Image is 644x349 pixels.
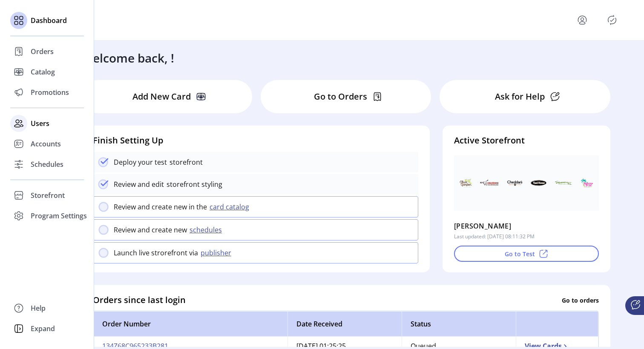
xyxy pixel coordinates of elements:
[187,225,227,235] button: schedules
[454,246,599,262] button: Go to Test
[167,157,203,167] p: storefront
[114,179,164,189] p: Review and edit
[31,159,63,169] span: Schedules
[164,179,222,189] p: storefront styling
[31,211,87,221] span: Program Settings
[31,87,69,97] span: Promotions
[605,13,619,27] button: Publisher Panel
[454,134,599,147] h4: Active Storefront
[93,134,418,147] h4: Finish Setting Up
[31,139,61,149] span: Accounts
[93,294,186,306] h4: Orders since last login
[575,13,589,27] button: menu
[314,90,367,103] p: Go to Orders
[114,225,187,235] p: Review and create new
[198,248,236,258] button: publisher
[562,295,599,304] p: Go to orders
[454,233,535,240] p: Last updated: [DATE] 08:11:32 PM
[31,67,55,77] span: Catalog
[31,190,65,200] span: Storefront
[31,15,67,26] span: Dashboard
[31,323,55,334] span: Expand
[114,248,198,258] p: Launch live strorefront via
[207,202,254,212] button: card catalog
[287,311,402,337] th: Date Received
[31,118,49,129] span: Users
[93,311,287,337] th: Order Number
[114,202,207,212] p: Review and create new in the
[402,311,516,337] th: Status
[31,303,46,313] span: Help
[31,46,54,57] span: Orders
[495,90,545,103] p: Ask for Help
[454,219,511,233] p: [PERSON_NAME]
[82,49,174,67] h3: Welcome back, !
[132,90,191,103] p: Add New Card
[114,157,167,167] p: Deploy your test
